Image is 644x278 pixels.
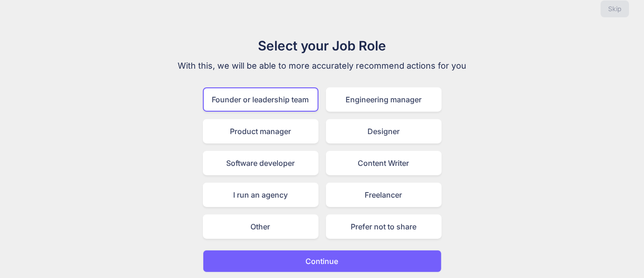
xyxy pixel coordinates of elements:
div: Content Writer [326,151,442,175]
div: Product manager [203,119,319,143]
div: I run an agency [203,183,319,207]
button: Skip [601,0,629,17]
div: Engineering manager [326,87,442,112]
div: Freelancer [326,183,442,207]
p: Continue [306,256,339,267]
div: Software developer [203,151,319,175]
div: Designer [326,119,442,143]
div: Prefer not to share [326,214,442,239]
div: Founder or leadership team [203,87,319,112]
div: Other [203,214,319,239]
p: With this, we will be able to more accurately recommend actions for you [166,59,479,72]
h1: Select your Job Role [166,36,479,56]
button: Continue [203,250,442,272]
